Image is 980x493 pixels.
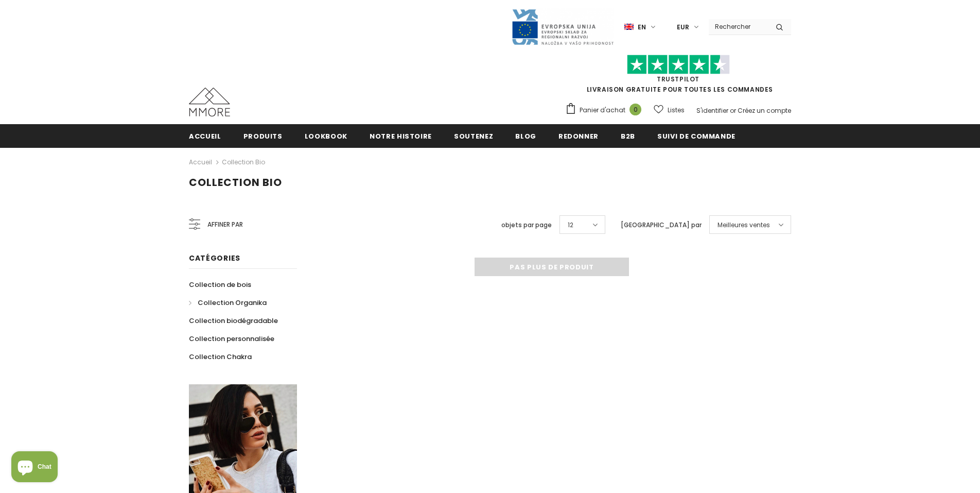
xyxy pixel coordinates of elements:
[189,334,274,344] span: Collection personnalisée
[501,220,552,230] label: objets par page
[738,106,791,115] a: Créez un compte
[207,219,243,230] span: Affiner par
[515,131,536,141] span: Blog
[189,156,212,168] a: Accueil
[189,294,267,312] a: Collection Organika
[305,131,347,141] span: Lookbook
[717,220,770,230] span: Meilleures ventes
[189,280,251,290] span: Collection de bois
[8,451,61,485] inbox-online-store-chat: Shopify online store chat
[370,131,432,141] span: Notre histoire
[189,312,278,330] a: Collection biodégradable
[454,131,493,141] span: soutenez
[565,59,791,94] span: LIVRAISON GRATUITE POUR TOUTES LES COMMANDES
[189,276,251,294] a: Collection de bois
[621,124,635,147] a: B2B
[370,124,432,147] a: Notre histoire
[657,131,736,141] span: Suivi de commande
[558,131,599,141] span: Redonner
[511,8,614,46] img: Javni Razpis
[730,106,736,115] span: or
[568,220,573,230] span: 12
[657,124,736,147] a: Suivi de commande
[515,124,536,147] a: Blog
[189,253,240,263] span: Catégories
[305,124,347,147] a: Lookbook
[189,330,274,348] a: Collection personnalisée
[654,101,685,119] a: Listes
[222,158,265,166] a: Collection Bio
[621,131,635,141] span: B2B
[638,22,646,32] span: en
[629,104,641,115] span: 0
[189,131,221,141] span: Accueil
[511,22,614,31] a: Javni Razpis
[580,105,625,115] span: Panier d'achat
[621,220,702,230] label: [GEOGRAPHIC_DATA] par
[624,23,634,31] img: i-lang-1.png
[696,106,728,115] a: S'identifier
[627,55,730,75] img: Faites confiance aux étoiles pilotes
[198,298,267,308] span: Collection Organika
[558,124,599,147] a: Redonner
[565,103,646,118] a: Panier d'achat 0
[243,124,283,147] a: Produits
[454,124,493,147] a: soutenez
[657,75,699,83] a: TrustPilot
[189,348,252,366] a: Collection Chakra
[677,22,689,32] span: EUR
[709,19,768,34] input: Search Site
[189,124,221,147] a: Accueil
[189,175,282,190] span: Collection Bio
[189,352,252,362] span: Collection Chakra
[243,131,283,141] span: Produits
[189,88,230,116] img: Cas MMORE
[668,105,685,115] span: Listes
[189,316,278,326] span: Collection biodégradable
